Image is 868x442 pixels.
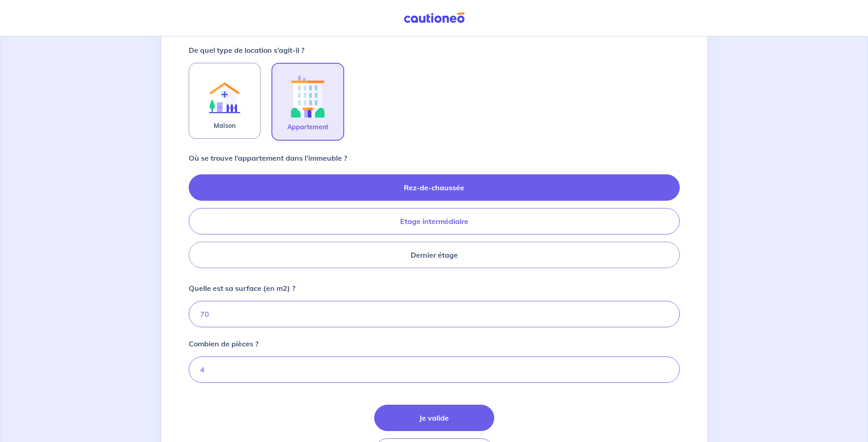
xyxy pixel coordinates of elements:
span: Appartement [287,122,328,132]
img: illu_apartment.svg [283,71,332,122]
p: De quel type de location s’agit-il ? [189,45,304,56]
label: Etage intermédiaire [189,208,680,234]
button: Je valide [374,405,494,431]
input: Ex : 67 [189,301,680,327]
img: Cautioneo [400,12,468,24]
p: Combien de pièces ? [189,338,258,349]
label: Rez-de-chaussée [189,174,680,201]
p: Où se trouve l’appartement dans l’immeuble ? [189,152,347,163]
span: Maison [214,120,236,131]
p: Quelle est sa surface (en m2) ? [189,283,295,294]
img: illu_rent.svg [200,71,249,120]
label: Dernier étage [189,242,680,268]
input: Ex: 1 [189,356,680,383]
